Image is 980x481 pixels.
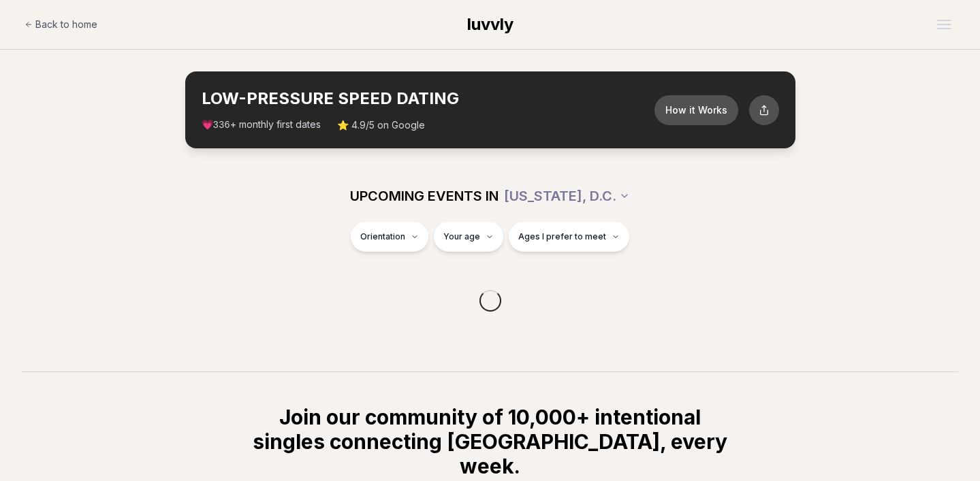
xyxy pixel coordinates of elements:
[434,222,503,252] button: Your age
[443,231,480,242] span: Your age
[467,14,513,34] span: luvvly
[509,222,629,252] button: Ages I prefer to meet
[251,405,730,478] h2: Join our community of 10,000+ intentional singles connecting [GEOGRAPHIC_DATA], every week.
[654,95,738,125] button: How it Works
[202,88,654,110] h2: LOW-PRESSURE SPEED DATING
[213,120,230,131] span: 336
[350,186,499,205] span: UPCOMING EVENTS IN
[25,11,97,38] a: Back to home
[202,118,321,132] span: 💗 + monthly first dates
[467,14,513,35] a: luvvly
[504,181,630,211] button: [US_STATE], D.C.
[337,118,425,132] span: ⭐ 4.9/5 on Google
[351,222,428,252] button: Orientation
[518,231,606,242] span: Ages I prefer to meet
[932,14,956,35] button: Open menu
[35,18,97,31] span: Back to home
[360,231,405,242] span: Orientation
